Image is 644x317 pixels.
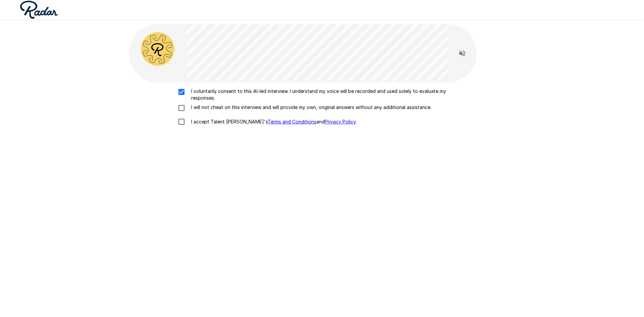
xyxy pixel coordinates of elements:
[189,104,431,111] p: I will not cheat on this interview and will provide my own, original answers without any addition...
[325,119,356,124] a: Privacy Policy
[141,32,174,66] img: radar_avatar.png
[455,47,469,60] button: Read questions aloud
[268,119,316,124] a: Terms and Conditions
[189,118,357,125] p: I accept Talent [PERSON_NAME]'s and .
[189,88,470,101] p: I voluntarily consent to this AI-led interview. I understand my voice will be recorded and used s...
